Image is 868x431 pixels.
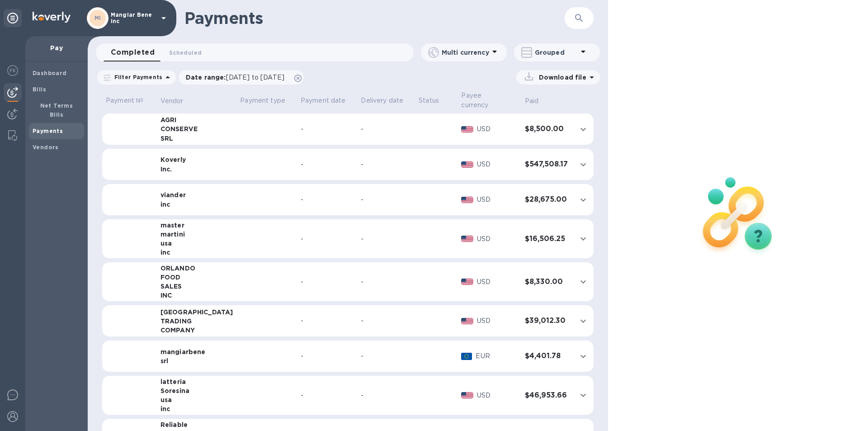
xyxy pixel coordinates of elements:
[576,275,590,289] button: expand row
[419,96,454,105] p: Status
[477,160,518,169] p: USD
[33,128,63,134] b: Payments
[525,235,569,243] h3: $16,506.25
[94,14,101,21] b: MI
[160,282,233,291] div: SALES
[461,392,473,398] img: USD
[477,316,518,326] p: USD
[525,391,569,400] h3: $46,953.66
[361,96,411,105] p: Delivery date
[169,48,202,57] span: Scheduled
[477,195,518,204] p: USD
[477,391,518,400] p: USD
[301,351,354,361] div: -
[301,391,354,400] div: -
[111,73,162,81] p: Filter Payments
[461,318,473,324] img: USD
[535,48,578,57] p: Grouped
[160,291,233,300] div: INC
[160,377,233,386] div: latteria
[184,9,565,28] h1: Payments
[535,73,586,82] p: Download file
[33,43,80,52] p: Pay
[160,200,233,209] div: inc
[111,12,156,24] p: Mangiar Bene inc
[33,144,59,151] b: Vendors
[226,74,284,81] span: [DATE] to [DATE]
[576,193,590,207] button: expand row
[106,96,153,105] p: Payment №
[160,308,233,317] div: [GEOGRAPHIC_DATA]
[160,239,233,248] div: usa
[361,234,411,244] div: -
[160,96,195,106] span: Vendor
[461,279,473,285] img: USD
[160,386,233,395] div: Soresina
[160,420,233,429] div: Reliable
[160,96,184,106] p: Vendor
[361,195,411,204] div: -
[576,123,590,136] button: expand row
[576,350,590,363] button: expand row
[160,404,233,413] div: inc
[179,70,304,85] div: Date range:[DATE] to [DATE]
[461,91,517,110] span: Payee currency
[361,277,411,287] div: -
[160,124,233,133] div: CONSERVE
[160,273,233,282] div: FOOD
[525,125,569,133] h3: $8,500.00
[461,236,473,242] img: USD
[160,264,233,273] div: ORLANDO
[525,96,539,106] p: Paid
[160,221,233,230] div: master
[361,124,411,134] div: -
[160,317,233,326] div: TRADING
[33,70,67,76] b: Dashboard
[576,232,590,246] button: expand row
[361,160,411,169] div: -
[111,46,155,59] span: Completed
[442,48,489,57] p: Multi currency
[576,388,590,402] button: expand row
[186,73,289,82] p: Date range :
[361,316,411,326] div: -
[461,197,473,203] img: USD
[160,115,233,124] div: AGRI
[33,86,46,93] b: Bills
[525,278,569,286] h3: $8,330.00
[477,234,518,244] p: USD
[477,277,518,287] p: USD
[301,316,354,326] div: -
[525,317,569,325] h3: $39,012.30
[477,124,518,134] p: USD
[160,165,233,174] div: Inc.
[301,96,354,105] p: Payment date
[461,91,505,110] p: Payee currency
[160,230,233,239] div: martini
[160,155,233,164] div: Koverly
[240,96,293,105] p: Payment type
[301,277,354,287] div: -
[33,12,71,23] img: Logo
[361,351,411,361] div: -
[7,65,18,76] img: Foreign exchange
[576,158,590,171] button: expand row
[361,391,411,400] div: -
[160,395,233,404] div: usa
[461,161,473,168] img: USD
[301,234,354,244] div: -
[160,190,233,199] div: viander
[40,102,73,118] b: Net Terms Bills
[160,248,233,257] div: inc
[525,195,569,204] h3: $28,675.00
[4,9,22,27] div: Unpin categories
[160,326,233,335] div: COMPANY
[576,314,590,328] button: expand row
[476,351,517,361] p: EUR
[160,134,233,143] div: SRL
[301,195,354,204] div: -
[301,124,354,134] div: -
[160,347,233,356] div: mangiarbene
[525,352,569,360] h3: $4,401.78
[160,356,233,365] div: srl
